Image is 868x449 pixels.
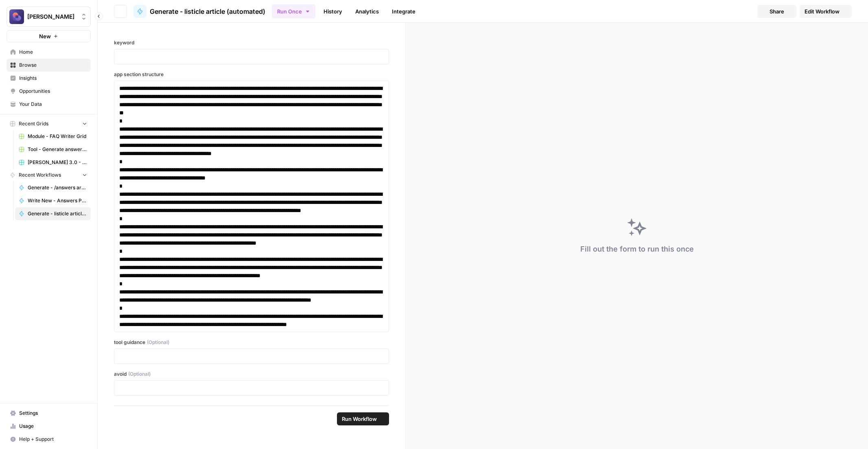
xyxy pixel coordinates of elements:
[114,39,389,46] label: keyword
[15,156,91,169] a: [PERSON_NAME] 3.0 - Answers (9).csv
[350,5,384,18] a: Analytics
[9,9,24,24] img: Bardeen Logo
[128,370,151,378] span: (Optional)
[7,169,91,181] button: Recent Workflows
[770,7,784,15] span: Share
[19,74,87,82] span: Insights
[19,48,87,56] span: Home
[7,118,91,130] button: Recent Grids
[150,7,265,16] span: Generate - listicle article (automated)
[19,410,87,417] span: Settings
[19,120,48,127] span: Recent Grids
[147,339,169,346] span: (Optional)
[7,72,91,85] a: Insights
[15,130,91,143] a: Module - FAQ Writer Grid
[7,85,91,98] a: Opportunities
[114,339,389,346] label: tool guidance
[7,46,91,59] a: Home
[15,207,91,220] a: Generate - listicle article (automated)
[28,133,87,140] span: Module - FAQ Writer Grid
[133,5,265,18] a: Generate - listicle article (automated)
[28,184,87,191] span: Generate - /answers article v2 (Raz edits)
[27,13,77,21] span: [PERSON_NAME]
[342,415,377,423] span: Run Workflow
[39,32,51,40] span: New
[28,197,87,204] span: Write New - Answers Posts (Raz edits)
[805,7,840,15] span: Edit Workflow
[19,436,87,443] span: Help + Support
[7,7,91,27] button: Workspace: Bardeen
[19,171,61,179] span: Recent Workflows
[387,5,420,18] a: Integrate
[580,243,694,255] div: Fill out the form to run this once
[114,370,389,378] label: avoid
[757,5,796,18] button: Share
[319,5,347,18] a: History
[337,412,389,425] button: Run Workflow
[800,5,852,18] a: Edit Workflow
[28,159,87,166] span: [PERSON_NAME] 3.0 - Answers (9).csv
[15,143,91,156] a: Tool - Generate answers paragraph Grid
[19,101,87,108] span: Your Data
[7,433,91,446] button: Help + Support
[19,88,87,95] span: Opportunities
[28,210,87,217] span: Generate - listicle article (automated)
[19,423,87,430] span: Usage
[15,194,91,207] a: Write New - Answers Posts (Raz edits)
[7,30,91,42] button: New
[272,4,315,18] button: Run Once
[7,59,91,72] a: Browse
[28,146,87,153] span: Tool - Generate answers paragraph Grid
[7,407,91,420] a: Settings
[114,71,389,78] label: app section structure
[19,61,87,69] span: Browse
[7,98,91,111] a: Your Data
[7,420,91,433] a: Usage
[15,181,91,194] a: Generate - /answers article v2 (Raz edits)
